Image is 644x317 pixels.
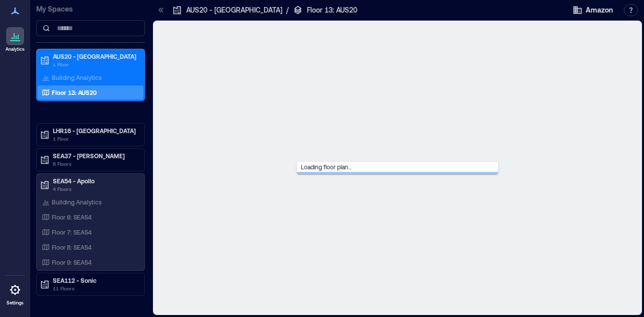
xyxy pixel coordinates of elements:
[52,258,92,266] p: Floor 9: SEA54
[53,160,137,168] p: 6 Floors
[3,24,28,55] a: Analytics
[52,213,92,221] p: Floor 6: SEA54
[52,88,97,96] p: Floor 13: AUS20
[186,5,282,15] p: AUS20 - [GEOGRAPHIC_DATA]
[52,198,102,206] p: Building Analytics
[570,2,616,18] button: Amazon
[53,135,137,143] p: 1 Floor
[53,52,137,60] p: AUS20 - [GEOGRAPHIC_DATA]
[53,276,137,284] p: SEA112 - Sonic
[586,5,613,15] span: Amazon
[307,5,357,15] p: Floor 13: AUS20
[52,228,92,236] p: Floor 7: SEA54
[52,243,92,251] p: Floor 8: SEA54
[53,152,137,160] p: SEA37 - [PERSON_NAME]
[6,46,25,52] p: Analytics
[3,278,27,309] a: Settings
[7,300,24,306] p: Settings
[53,177,137,185] p: SEA54 - Apollo
[53,127,137,135] p: LHR16 - [GEOGRAPHIC_DATA]
[53,284,137,292] p: 11 Floors
[286,5,289,15] p: /
[36,4,145,14] p: My Spaces
[53,60,137,68] p: 1 Floor
[297,159,355,174] span: Loading floor plan...
[52,73,102,81] p: Building Analytics
[53,185,137,193] p: 4 Floors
